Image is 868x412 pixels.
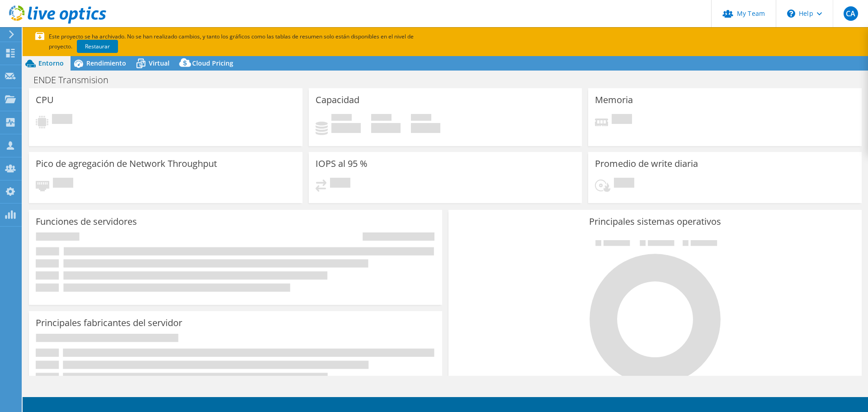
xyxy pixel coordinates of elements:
[595,95,633,105] h3: Memoria
[331,123,361,133] h4: 0 GiB
[371,114,392,123] span: Libre
[77,40,118,53] a: Restaurar
[844,6,858,21] span: CA
[595,159,698,169] h3: Promedio de write diaria
[192,59,233,67] span: Cloud Pricing
[36,95,54,105] h3: CPU
[330,178,350,190] span: Pendiente
[36,159,217,169] h3: Pico de agregación de Network Throughput
[52,114,72,126] span: Pendiente
[371,123,401,133] h4: 0 GiB
[38,59,64,67] span: Entorno
[455,217,855,227] h3: Principales sistemas operativos
[53,178,73,190] span: Pendiente
[86,59,126,67] span: Rendimiento
[614,178,634,190] span: Pendiente
[149,59,170,67] span: Virtual
[36,217,137,227] h3: Funciones de servidores
[36,318,182,328] h3: Principales fabricantes del servidor
[787,9,795,18] svg: \n
[29,75,123,85] h1: ENDE Transmision
[331,114,352,123] span: Used
[316,95,359,105] h3: Capacidad
[35,32,478,52] p: Este proyecto se ha archivado. No se han realizado cambios, y tanto los gráficos como las tablas ...
[411,123,440,133] h4: 0 GiB
[411,114,431,123] span: Total
[612,114,632,126] span: Pendiente
[316,159,368,169] h3: IOPS al 95 %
